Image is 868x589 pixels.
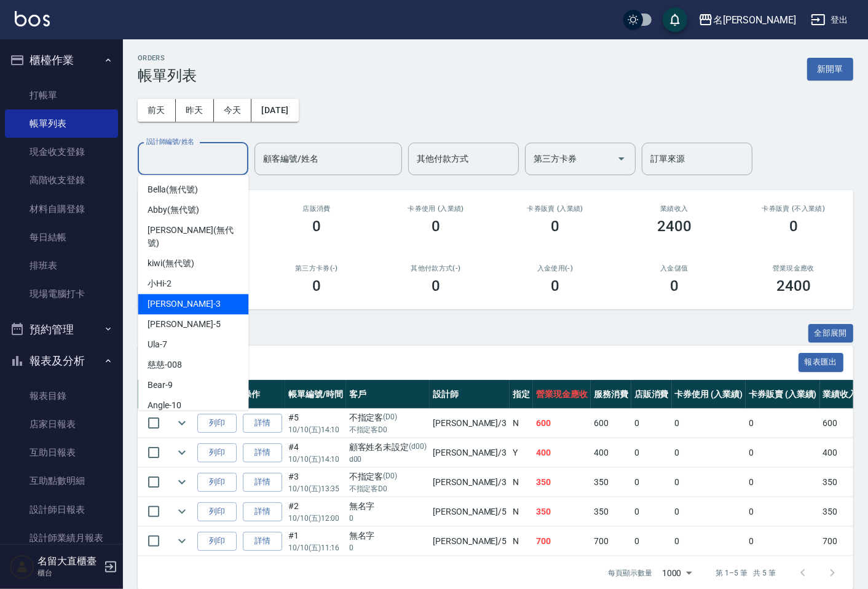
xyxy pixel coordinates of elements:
h3: 2400 [657,218,692,235]
button: expand row [173,443,191,462]
td: 350 [533,468,591,497]
th: 業績收入 [820,380,861,409]
a: 設計師日報表 [5,496,118,524]
a: 報表匯出 [799,356,844,368]
td: 0 [746,438,820,467]
td: [PERSON_NAME] /3 [430,468,510,497]
h2: 第三方卡券(-) [272,264,361,272]
button: Open [612,149,631,168]
th: 指定 [510,380,533,409]
th: 卡券販賣 (入業績) [746,380,820,409]
button: [DATE] [251,99,298,122]
p: (D0) [383,470,397,483]
div: 顧客姓名未設定 [349,441,427,454]
a: 現金收支登錄 [5,138,118,166]
td: [PERSON_NAME] /3 [430,409,510,438]
div: 名[PERSON_NAME] [713,12,796,28]
td: 0 [672,497,746,526]
td: #3 [285,468,346,497]
button: 列印 [197,414,237,433]
h2: 業績收入 [629,205,719,213]
td: N [510,468,533,497]
td: 0 [746,409,820,438]
button: 報表匯出 [799,353,844,372]
th: 卡券使用 (入業績) [672,380,746,409]
span: 小Hi -2 [148,277,172,290]
a: 互助點數明細 [5,467,118,495]
span: 慈慈 -008 [148,358,182,371]
button: 名[PERSON_NAME] [693,7,801,33]
a: 現場電腦打卡 [5,280,118,308]
td: 0 [746,527,820,556]
button: 登出 [806,9,853,31]
img: Person [10,555,34,579]
span: [PERSON_NAME] -3 [148,298,220,310]
td: 0 [672,527,746,556]
p: 10/10 (五) 14:10 [288,454,343,465]
button: 櫃檯作業 [5,44,118,76]
span: Ula -7 [148,338,167,351]
h2: 卡券使用 (入業績) [391,205,481,213]
button: 列印 [197,473,237,492]
span: Bella (無代號) [148,183,198,196]
div: 不指定客 [349,411,427,424]
td: N [510,409,533,438]
p: 每頁顯示數量 [608,567,652,579]
a: 排班表 [5,251,118,280]
h3: 0 [670,277,679,294]
td: 700 [820,527,861,556]
span: 訂單列表 [152,357,799,369]
a: 店家日報表 [5,410,118,438]
h3: 0 [551,277,559,294]
td: 600 [820,409,861,438]
p: d00 [349,454,427,465]
a: 帳單列表 [5,109,118,138]
h2: 入金使用(-) [510,264,600,272]
button: expand row [173,502,191,521]
p: 10/10 (五) 14:10 [288,424,343,435]
th: 營業現金應收 [533,380,591,409]
td: 0 [672,468,746,497]
td: 0 [672,409,746,438]
td: 0 [631,468,672,497]
div: 無名字 [349,529,427,542]
td: 350 [591,468,631,497]
th: 服務消費 [591,380,631,409]
th: 操作 [240,380,285,409]
a: 報表目錄 [5,382,118,410]
th: 設計師 [430,380,510,409]
a: 詳情 [243,414,282,433]
td: #4 [285,438,346,467]
td: 0 [746,497,820,526]
h2: 卡券販賣 (入業績) [510,205,600,213]
th: 客戶 [346,380,430,409]
h2: 卡券販賣 (不入業績) [749,205,838,213]
p: 櫃台 [37,567,100,579]
p: (D0) [383,411,397,424]
td: N [510,527,533,556]
button: 列印 [197,532,237,551]
img: Logo [15,11,50,26]
p: 不指定客D0 [349,483,427,494]
div: 不指定客 [349,470,427,483]
button: save [663,7,687,32]
td: #5 [285,409,346,438]
a: 互助日報表 [5,438,118,467]
a: 新開單 [807,63,853,74]
h2: 店販消費 [272,205,361,213]
h3: 帳單列表 [138,67,197,84]
th: 店販消費 [631,380,672,409]
td: 0 [631,527,672,556]
td: 700 [591,527,631,556]
p: 10/10 (五) 13:35 [288,483,343,494]
td: 350 [820,497,861,526]
td: 0 [631,497,672,526]
h3: 0 [789,218,798,235]
td: [PERSON_NAME] /3 [430,438,510,467]
h3: 0 [312,277,321,294]
p: 第 1–5 筆 共 5 筆 [716,567,776,579]
a: 每日結帳 [5,223,118,251]
h2: 營業現金應收 [749,264,838,272]
td: 0 [746,468,820,497]
button: 昨天 [176,99,214,122]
